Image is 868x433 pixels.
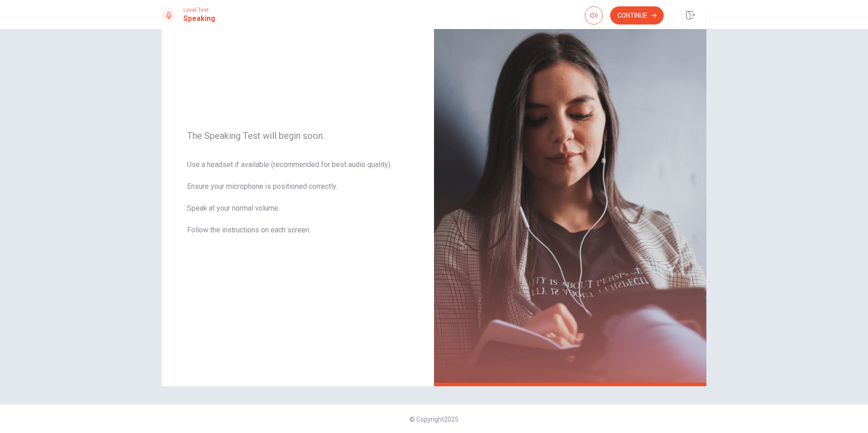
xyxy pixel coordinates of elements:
button: Continue [610,6,664,25]
span: © Copyright 2025 [409,416,459,423]
span: The Speaking Test will begin soon. [187,130,409,141]
span: Level Test [183,7,215,13]
span: Use a headset if available (recommended for best audio quality). Ensure your microphone is positi... [187,159,409,246]
h1: Speaking [183,13,215,24]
